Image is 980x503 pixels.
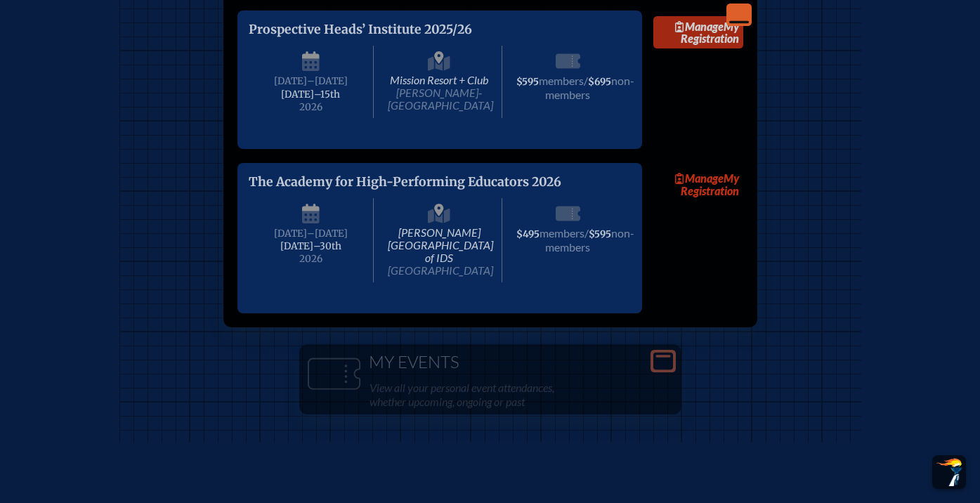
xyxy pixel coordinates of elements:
span: non-members [545,74,634,101]
span: [DATE]–⁠30th [280,240,341,252]
span: –[DATE] [307,75,348,87]
button: Scroll Top [932,455,966,489]
img: To the top [935,458,963,486]
span: 2026 [260,254,362,264]
span: / [584,74,588,87]
span: 2026 [260,102,362,112]
p: View all your personal event attendances, whether upcoming, ongoing or past [370,378,673,412]
span: Prospective Heads’ Institute 2025/26 [249,22,472,37]
span: $595 [516,76,539,88]
span: members [539,74,584,87]
span: / [584,226,589,240]
a: ManageMy Registration [653,16,743,48]
span: [PERSON_NAME]-[GEOGRAPHIC_DATA] [388,86,493,112]
span: [DATE] [274,228,307,240]
span: $695 [588,76,611,88]
span: Mission Resort + Club [377,46,502,118]
span: –[DATE] [307,228,348,240]
span: Manage [675,20,724,33]
span: $495 [516,228,540,240]
span: members [540,226,584,240]
span: [DATE] [274,75,307,87]
span: Manage [675,171,724,185]
span: non-members [545,226,634,254]
a: ManageMy Registration [653,169,743,201]
h1: My Events [305,353,676,372]
span: [GEOGRAPHIC_DATA] [388,263,493,277]
span: [DATE]–⁠15th [281,89,340,100]
span: [PERSON_NAME][GEOGRAPHIC_DATA] of IDS [377,198,502,282]
span: $595 [589,228,611,240]
span: The Academy for High-Performing Educators 2026 [249,174,561,190]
